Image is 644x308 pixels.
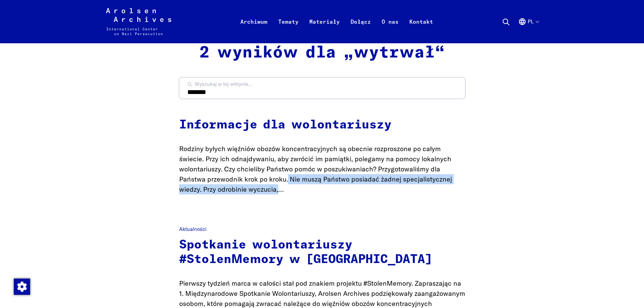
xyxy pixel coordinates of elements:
nav: Podstawowy [235,8,438,35]
a: Archiwum [235,16,273,43]
button: Polski, wybór języka [518,18,539,42]
a: Informacje dla wolontariuszy [179,119,391,131]
p: Rodziny byłych więźniów obozów koncentracyjnych są obecnie rozproszone po całym świecie. Przy ich... [179,144,465,194]
a: Materiały [304,16,345,43]
a: Kontakt [404,16,438,43]
div: Zmienić zgodę [14,278,30,294]
img: Zmienić zgodę [14,279,30,295]
a: Tematy [273,16,304,43]
h2: 2 wyników dla „wytrwał“ [179,43,465,63]
a: O nas [376,16,404,43]
p: Aktualności [179,226,465,233]
a: Spotkanie wolontariuszy #StolenMemory w [GEOGRAPHIC_DATA] [179,239,432,266]
a: Dołącz [345,16,376,43]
